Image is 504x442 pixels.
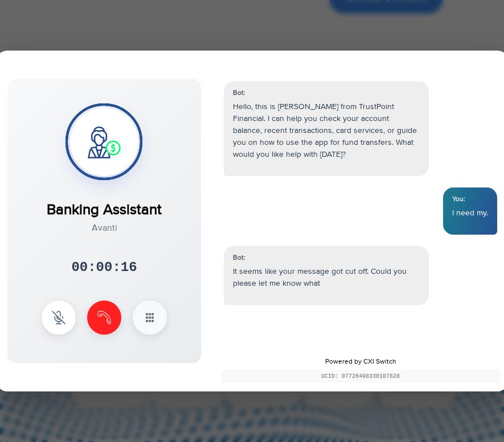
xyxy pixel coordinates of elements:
div: Bot: [233,88,420,98]
p: It seems like your message got cut off. Could you please let me know what [233,265,420,289]
div: Banking Assistant [47,187,162,221]
div: Avanti [47,221,162,235]
div: 00:00:16 [71,257,137,278]
img: mute Icon [52,311,65,324]
img: end Icon [97,311,111,324]
p: Hello, this is [PERSON_NAME] from TrustPoint Financial. I can help you check your account balance... [233,101,420,160]
div: Bot: [233,253,420,263]
p: I need my. [452,207,488,219]
div: UCID: 07726498330107628 [221,370,500,383]
div: You: [452,194,488,205]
